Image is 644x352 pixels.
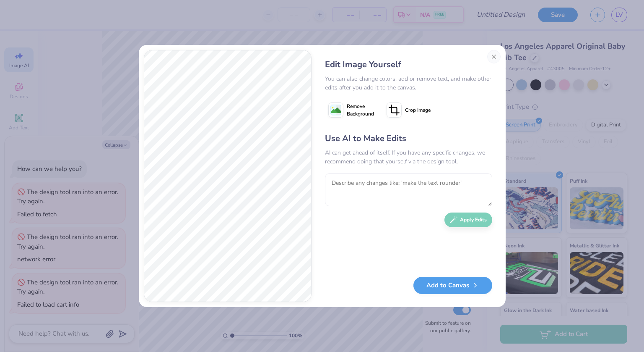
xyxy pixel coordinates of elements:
span: Crop Image [405,106,431,114]
div: You can also change colors, add or remove text, and make other edits after you add it to the canvas. [325,74,492,92]
div: Edit Image Yourself [325,58,492,71]
div: Use AI to Make Edits [325,132,492,145]
button: Remove Background [325,100,377,121]
button: Crop Image [383,100,436,121]
div: AI can get ahead of itself. If you have any specific changes, we recommend doing that yourself vi... [325,148,492,166]
button: Add to Canvas [413,277,492,294]
button: Close [487,50,501,63]
span: Remove Background [347,102,374,118]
